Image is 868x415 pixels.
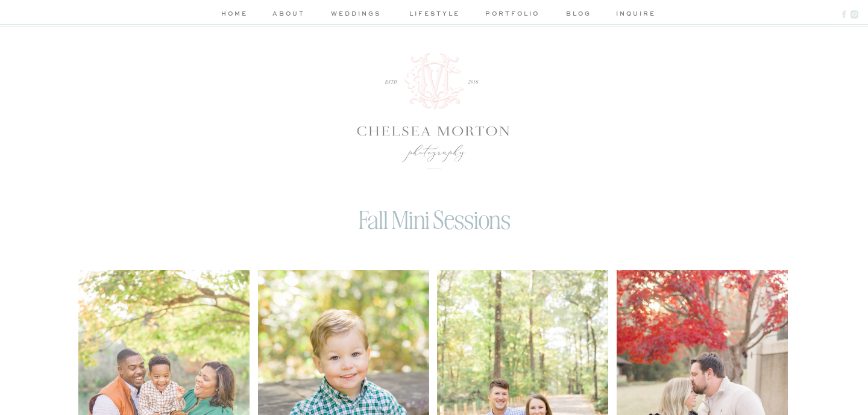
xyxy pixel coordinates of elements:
a: inquire [616,8,650,21]
a: about [271,8,307,21]
h1: Fall Mini Sessions [356,204,513,240]
a: home [218,8,250,21]
a: lifestyle [406,8,463,21]
a: blog [561,8,596,21]
a: weddings [327,8,385,21]
a: portfolio [483,8,541,21]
